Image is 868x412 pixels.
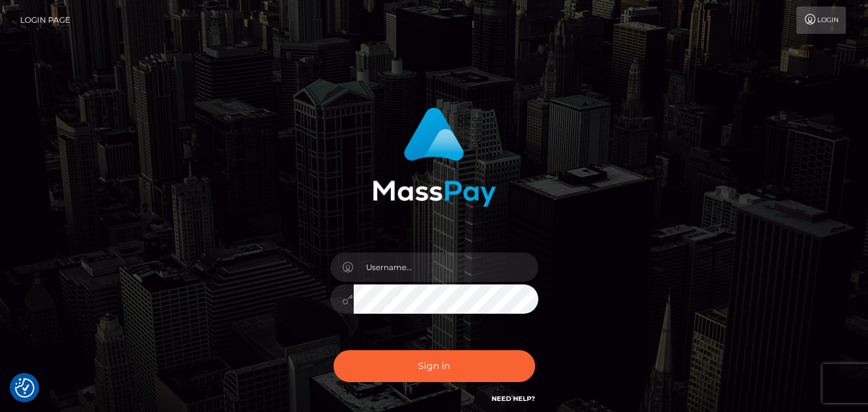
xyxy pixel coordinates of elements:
button: Consent Preferences [15,378,34,398]
img: MassPay Login [373,107,496,207]
a: Login Page [20,7,70,34]
a: Login [796,7,846,34]
input: Username... [354,253,538,282]
button: Sign in [334,350,535,382]
img: Revisit consent button [15,378,34,398]
a: Need Help? [492,394,535,403]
